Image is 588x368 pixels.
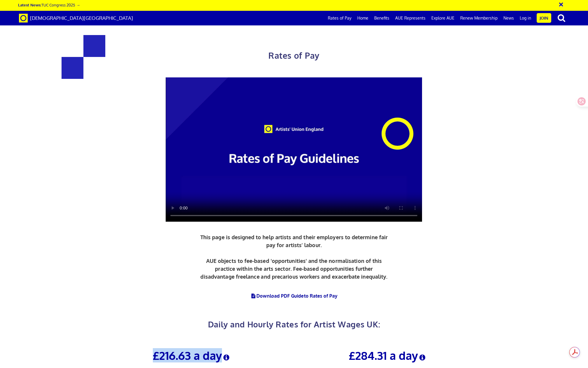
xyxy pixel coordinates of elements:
h3: £284.31 a day [294,349,481,362]
a: Home [354,11,371,25]
button: search [552,12,570,24]
a: Latest News:TUC Congress 2025 → [18,2,80,7]
span: [DEMOGRAPHIC_DATA][GEOGRAPHIC_DATA] [30,15,133,21]
span: Daily and Hourly Rates for Artist Wages UK: [208,319,380,329]
a: Renew Membership [457,11,501,25]
a: Brand [DEMOGRAPHIC_DATA][GEOGRAPHIC_DATA] [15,11,137,25]
a: Download PDF Guideto Rates of Pay [251,293,338,299]
h3: £216.63 a day [98,349,285,362]
a: AUE Represents [392,11,428,25]
a: Benefits [371,11,392,25]
p: This page is designed to help artists and their employers to determine fair pay for artists’ labo... [199,233,389,281]
strong: Latest News: [18,2,41,7]
a: News [501,11,517,25]
span: to Rates of Pay [304,293,338,299]
a: Join [537,13,551,23]
a: Rates of Pay [325,11,354,25]
span: Rates of Pay [268,50,319,61]
a: Log in [517,11,534,25]
a: Explore AUE [428,11,457,25]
